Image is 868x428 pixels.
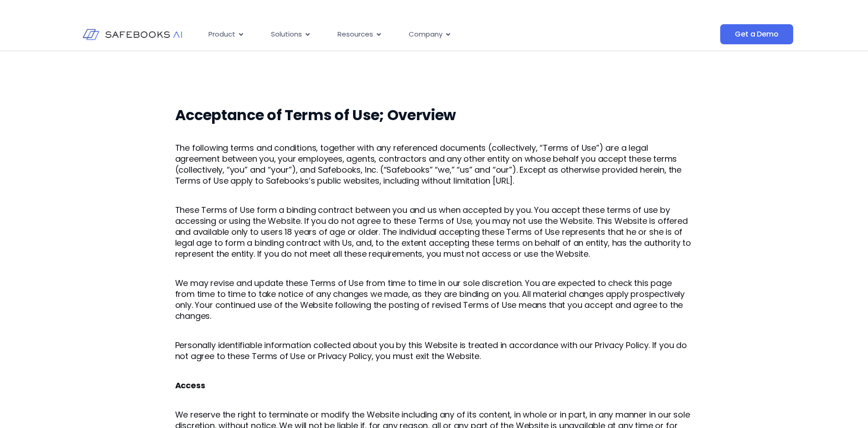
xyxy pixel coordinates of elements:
span: Get a Demo [735,30,778,39]
nav: Menu [201,26,629,43]
p: The following terms and conditions, together with any referenced documents (collectively, “Terms ... [175,143,693,186]
span: Resources [338,29,373,40]
span: Company [409,29,442,40]
p: We may revise and update these Terms of Use from time to time in our sole discretion. You are exp... [175,278,693,322]
p: Personally identifiable information collected about you by this Website is treated in accordance ... [175,340,693,362]
a: Get a Demo [720,24,793,44]
p: These Terms of Use form a binding contract between you and us when accepted by you. You accept th... [175,205,693,259]
span: Solutions [271,29,302,40]
strong: Access [175,380,205,391]
h3: Acceptance of Terms of Use; Overview [175,106,693,124]
div: Menu Toggle [201,26,629,43]
span: Product [208,29,235,40]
